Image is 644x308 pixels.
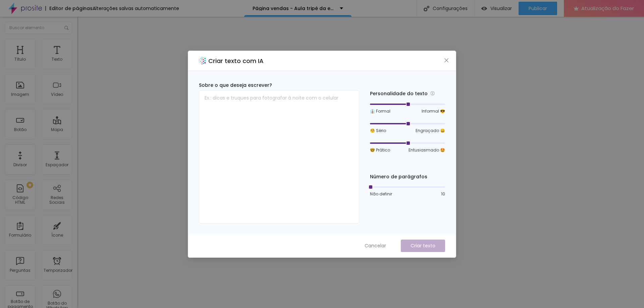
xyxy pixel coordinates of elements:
[365,242,386,249] font: Cancelar
[416,128,445,133] font: Engraçado 😄
[444,58,449,63] span: fechar
[441,191,445,197] font: 10
[370,108,390,114] font: 👔 Formal
[422,108,445,114] font: Informal 😎
[409,147,445,153] font: Entusiasmado 🤩
[199,82,272,88] font: Sobre o que deseja escrever?
[370,173,427,180] font: Número de parágrafos
[358,240,393,252] button: Cancelar
[443,57,450,64] button: Fechar
[370,128,386,133] font: 🧐 Sério
[208,57,264,65] font: Criar texto com IA
[370,147,390,153] font: 🤓 Prático
[370,191,392,197] font: Não definir
[370,90,428,97] font: Personalidade do texto
[401,240,445,252] button: Criar texto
